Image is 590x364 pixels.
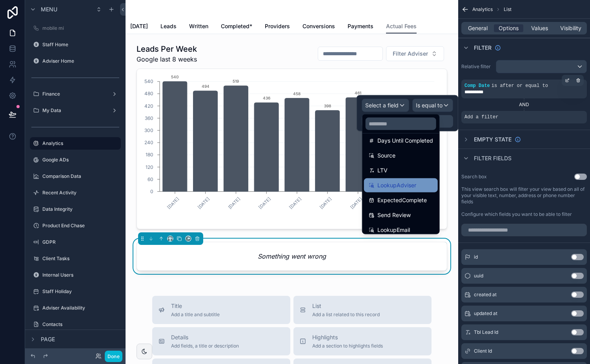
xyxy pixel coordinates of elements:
span: Add a section to highlights fields [312,343,383,349]
span: Empty state [474,136,512,143]
label: Adviser Home [42,58,119,64]
span: [DATE] [130,22,148,30]
a: Conversions [302,19,335,35]
span: created at [474,292,497,298]
label: Internal Users [42,272,119,278]
span: Completed* [221,22,252,30]
span: Visibility [560,24,581,32]
a: Adviser Home [30,55,121,67]
span: Conversions [302,22,335,30]
a: My Data [30,104,121,117]
span: Payments [348,22,373,30]
label: Recent Activity [42,190,119,196]
label: Configure which fields you want to be able to filter [461,211,572,217]
label: Adviser Availability [42,305,119,311]
label: Contacts [42,321,119,328]
button: HighlightsAdd a section to highlights fields [293,327,432,355]
label: Analytics [42,140,116,147]
a: Finance [30,88,121,100]
a: Written [189,19,208,35]
a: Contacts [30,318,121,331]
button: Done [105,351,122,362]
span: List [504,6,512,13]
a: Google ADs [30,154,121,166]
a: [DATE] [130,19,148,35]
a: Actual Fees [386,19,417,34]
div: AND [461,101,587,108]
span: Actual Fees [386,22,417,30]
label: GDPR [42,239,119,245]
label: My Data [42,107,108,114]
a: Adviser Availability [30,302,121,314]
span: is after or equal to [492,83,548,89]
a: Staff Home [30,38,121,51]
label: Finance [42,91,108,97]
span: Providers [265,22,290,30]
label: Product End Chase [42,223,119,229]
span: updated at [474,310,497,317]
a: Data Integrity [30,203,121,216]
span: Written [189,22,208,30]
span: Menu [41,5,57,13]
span: Details [171,333,239,341]
span: Leads [160,22,177,30]
label: Comparison Data [42,173,119,179]
span: Send Review [377,210,411,220]
a: Analytics [30,137,121,150]
button: ListAdd a list related to this record [293,296,432,324]
span: Analytics [472,6,493,13]
span: LookupAdviser [377,181,416,190]
a: Product End Chase [30,219,121,232]
span: Filter [474,44,492,52]
span: Add a list related to this record [312,311,380,318]
a: Completed* [221,19,252,35]
em: Something went wrong [258,252,326,261]
a: GDPR [30,236,121,248]
label: Client Tasks [42,255,119,262]
label: Relative filter [461,63,493,70]
label: This view search box will filter your view based on all of your visible text, number, address or ... [461,186,587,205]
a: Internal Users [30,269,121,281]
span: id [474,254,478,260]
span: Options [499,24,519,32]
span: Tbl Lead Id [474,329,498,335]
a: Comparison Data [30,170,121,183]
span: Source [377,151,395,160]
label: Google ADs [42,157,119,163]
span: List [312,302,380,310]
span: Title [171,302,220,310]
a: mobile mi [30,22,121,34]
label: Staff Home [42,42,119,48]
span: LTV [377,166,388,175]
a: Providers [265,19,290,35]
span: Add a filter [464,114,498,120]
span: ExpectedComplete [377,196,427,205]
button: TitleAdd a title and subtitle [152,296,290,324]
button: DetailsAdd fields, a title or description [152,327,290,355]
span: Highlights [312,333,383,341]
span: Filter fields [474,154,512,162]
span: Add fields, a title or description [171,343,239,349]
span: Client Id [474,348,492,354]
span: General [468,24,488,32]
label: Search box [461,174,487,180]
span: Values [531,24,548,32]
label: Staff Holiday [42,288,119,295]
label: Data Integrity [42,206,119,212]
a: Recent Activity [30,187,121,199]
a: Payments [348,19,373,35]
label: mobile mi [42,25,119,31]
a: Leads [160,19,177,35]
a: Client Tasks [30,252,121,265]
span: Days Until Completed [377,136,433,145]
span: Page [41,335,55,343]
a: Staff Holiday [30,285,121,298]
span: LookupEmail [377,225,410,235]
span: Add a title and subtitle [171,311,220,318]
span: Comp Date [464,83,490,89]
span: uuid [474,273,483,279]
